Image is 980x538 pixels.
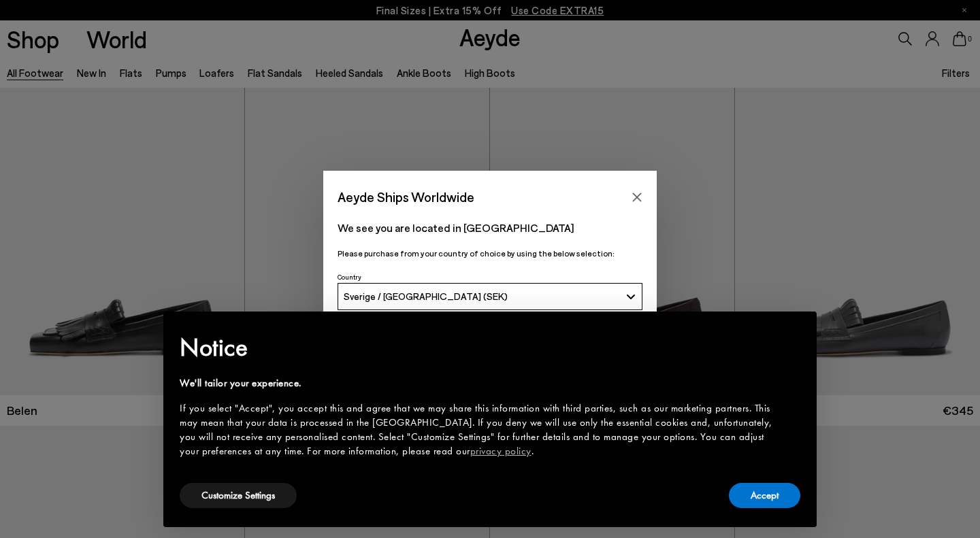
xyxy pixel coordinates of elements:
span: Country [338,273,361,281]
span: × [791,321,800,342]
p: We see you are located in [GEOGRAPHIC_DATA] [338,220,642,236]
h2: Notice [180,330,779,365]
div: We'll tailor your experience. [180,376,779,390]
span: Aeyde Ships Worldwide [338,185,474,209]
p: Please purchase from your country of choice by using the below selection: [338,247,642,260]
div: If you select "Accept", you accept this and agree that we may share this information with third p... [180,401,779,458]
button: Accept [729,483,800,508]
button: Close this notice [779,316,811,348]
button: Close [627,187,647,207]
a: privacy policy [470,444,532,458]
button: Customize Settings [180,483,297,508]
span: Sverige / [GEOGRAPHIC_DATA] (SEK) [344,290,508,302]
